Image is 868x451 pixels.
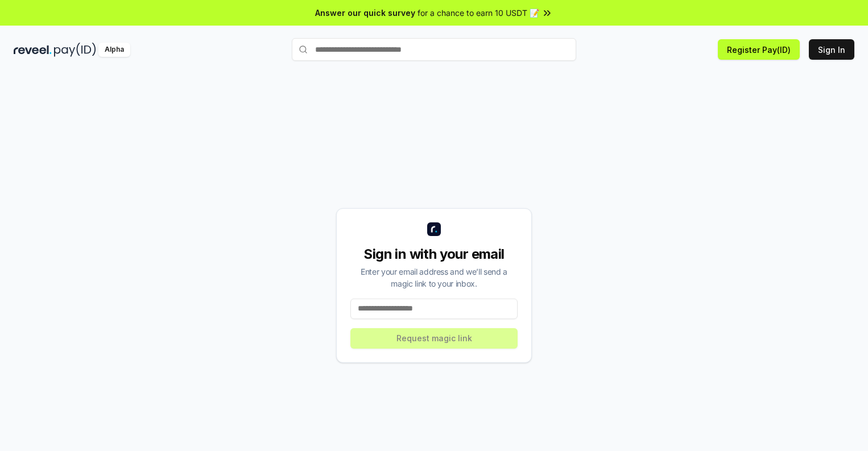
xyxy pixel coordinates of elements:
img: logo_small [427,222,441,236]
div: Alpha [98,43,130,57]
div: Enter your email address and we’ll send a magic link to your inbox. [350,266,518,289]
span: for a chance to earn 10 USDT 📝 [418,7,539,19]
img: reveel_dark [14,43,52,57]
div: Sign in with your email [350,245,518,263]
button: Register Pay(ID) [718,39,800,60]
img: pay_id [54,43,96,57]
button: Sign In [809,39,854,60]
span: Answer our quick survey [315,7,415,19]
